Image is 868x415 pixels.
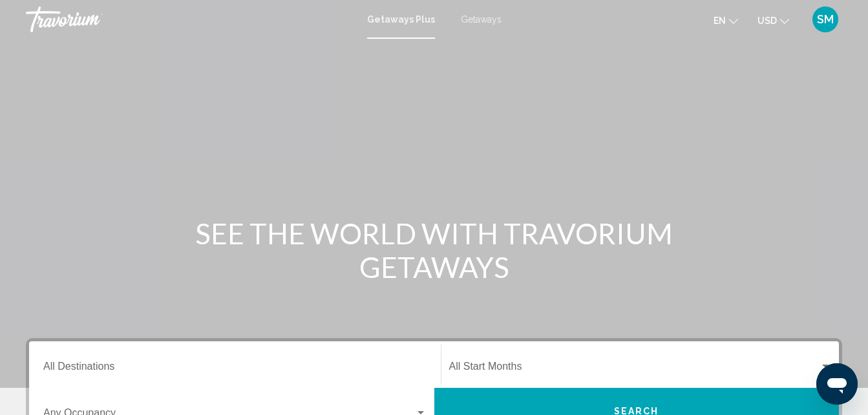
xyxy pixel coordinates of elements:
[757,16,777,26] span: USD
[714,16,726,26] span: en
[809,6,842,33] button: User Menu
[757,11,789,30] button: Change currency
[461,14,502,25] a: Getaways
[817,13,834,26] span: SM
[816,363,858,405] iframe: Button to launch messaging window
[26,6,354,32] a: Travorium
[192,217,677,284] h1: SEE THE WORLD WITH TRAVORIUM GETAWAYS
[367,14,435,25] a: Getaways Plus
[714,11,738,30] button: Change language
